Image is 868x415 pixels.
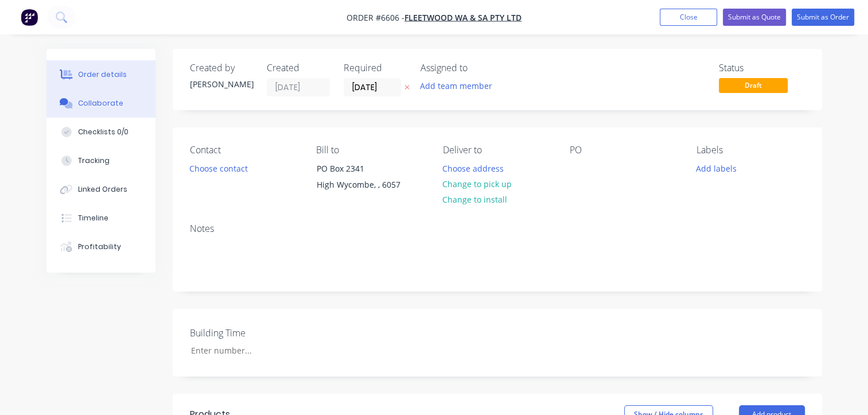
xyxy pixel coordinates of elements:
[437,192,513,207] button: Change to install
[181,342,333,359] input: Enter number...
[267,63,330,73] div: Created
[404,12,521,23] a: Fleetwood WA & SA Pty Ltd
[46,232,155,261] button: Profitability
[317,177,412,193] div: High Wycombe, , 6057
[421,78,499,94] button: Add team member
[21,9,38,26] img: Factory
[792,9,854,26] button: Submit as Order
[78,69,127,80] div: Order details
[46,89,155,118] button: Collaborate
[316,145,425,156] div: Bill to
[46,146,155,175] button: Tracking
[690,160,743,176] button: Add labels
[307,160,422,197] div: PO Box 2341High Wycombe, , 6057
[347,12,404,23] span: Order #6606 -
[190,326,333,340] label: Building Time
[421,63,535,73] div: Assigned to
[78,213,108,223] div: Timeline
[660,9,717,26] button: Close
[78,156,110,166] div: Tracking
[78,184,127,195] div: Linked Orders
[317,161,412,177] div: PO Box 2341
[570,145,678,156] div: PO
[190,145,298,156] div: Contact
[696,145,805,156] div: Labels
[190,78,253,90] div: [PERSON_NAME]
[719,63,805,73] div: Status
[46,175,155,204] button: Linked Orders
[78,127,129,137] div: Checklists 0/0
[344,63,407,73] div: Required
[46,204,155,232] button: Timeline
[190,223,805,234] div: Notes
[46,60,155,89] button: Order details
[183,160,254,176] button: Choose contact
[437,160,510,176] button: Choose address
[78,98,123,108] div: Collaborate
[78,242,121,252] div: Profitability
[46,118,155,146] button: Checklists 0/0
[719,78,788,92] span: Draft
[723,9,786,26] button: Submit as Quote
[443,145,551,156] div: Deliver to
[190,63,253,73] div: Created by
[437,176,518,192] button: Change to pick up
[414,78,498,94] button: Add team member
